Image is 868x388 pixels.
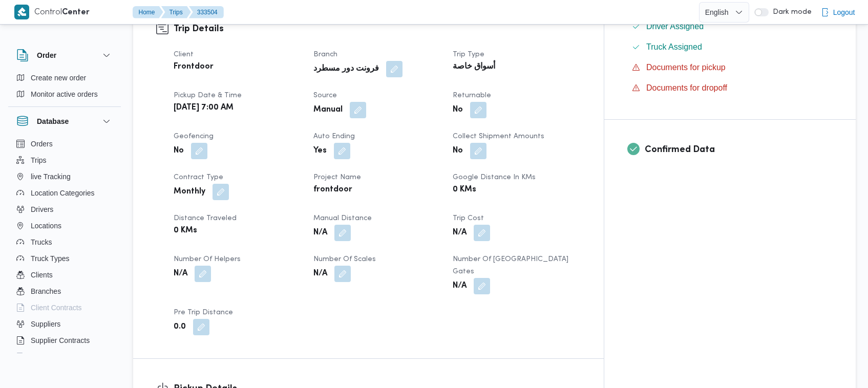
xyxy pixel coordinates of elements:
span: Trucks [31,236,52,248]
span: Number of Scales [313,256,376,263]
span: Returnable [453,92,491,99]
span: Client Contracts [31,301,82,314]
span: Location Categories [31,187,95,199]
span: Source [313,92,337,99]
button: Drivers [12,201,117,218]
button: Driver Assigned [628,18,833,35]
b: No [453,104,463,116]
button: Monitor active orders [12,86,117,102]
b: Monthly [174,186,205,198]
span: Distance Traveled [174,215,237,222]
b: [DATE] 7:00 AM [174,102,234,114]
button: Truck Types [12,250,117,267]
button: Truck Assigned [628,39,833,55]
div: Order [8,70,121,106]
h3: Confirmed Data [645,143,833,157]
h3: Order [37,49,56,61]
span: live Tracking [31,170,71,183]
span: Auto Ending [313,133,355,140]
b: No [174,145,184,157]
span: Number of [GEOGRAPHIC_DATA] Gates [453,256,568,275]
b: N/A [174,268,187,280]
button: Client Contracts [12,299,117,316]
button: Documents for pickup [628,59,833,76]
span: Pickup date & time [174,92,242,99]
div: Database [8,136,121,357]
span: Dark mode [769,8,812,16]
span: Devices [31,351,56,363]
span: Number of Helpers [174,256,241,263]
b: Yes [313,145,327,157]
b: N/A [313,227,327,239]
b: N/A [453,280,467,292]
span: Truck Assigned [646,42,702,51]
span: Locations [31,220,61,232]
span: Geofencing [174,133,214,140]
span: Branch [313,51,337,58]
b: 0.0 [174,321,186,333]
button: Create new order [12,70,117,86]
button: Clients [12,267,117,283]
button: Supplier Contracts [12,332,117,349]
b: 0 KMs [453,184,476,196]
span: Google distance in KMs [453,174,536,181]
span: Orders [31,138,53,150]
img: X8yXhbKr1z7QwAAAABJRU5ErkJggg== [14,5,29,19]
span: Contract Type [174,174,223,181]
span: Pre Trip Distance [174,309,233,316]
span: Truck Types [31,252,69,265]
span: Client [174,51,194,58]
span: Driver Assigned [646,20,704,33]
span: Clients [31,269,53,281]
span: Supplier Contracts [31,334,90,347]
span: Drivers [31,203,53,215]
button: live Tracking [12,168,117,185]
b: Manual [313,104,343,116]
span: Monitor active orders [31,88,98,100]
button: Branches [12,283,117,299]
span: Project Name [313,174,361,181]
span: Create new order [31,72,86,84]
button: Order [16,49,113,61]
button: Orders [12,136,117,152]
span: Manual Distance [313,215,372,222]
span: Collect Shipment Amounts [453,133,544,140]
span: Documents for pickup [646,61,726,74]
span: Logout [833,6,855,18]
span: Driver Assigned [646,22,704,31]
b: N/A [453,227,467,239]
span: Trips [31,154,47,166]
b: No [453,145,463,157]
button: Database [16,115,113,127]
button: Suppliers [12,316,117,332]
b: frontdoor [313,184,352,196]
b: 0 KMs [174,225,197,237]
button: Trucks [12,234,117,250]
h3: Trip Details [174,22,581,36]
span: Branches [31,285,61,297]
h3: Database [37,115,69,127]
span: Documents for dropoff [646,83,727,92]
button: Locations [12,218,117,234]
button: Documents for dropoff [628,80,833,96]
span: Trip Cost [453,215,484,222]
b: N/A [313,268,327,280]
button: Devices [12,349,117,365]
b: فرونت دور مسطرد [313,63,379,75]
button: Home [133,6,163,18]
b: Frontdoor [174,61,214,73]
span: Documents for dropoff [646,82,727,94]
button: Trips [12,152,117,168]
b: أسواق خاصة [453,61,495,73]
button: Trips [161,6,191,18]
span: Truck Assigned [646,41,702,53]
span: Suppliers [31,318,60,330]
b: Center [62,9,90,16]
button: Location Categories [12,185,117,201]
span: Trip Type [453,51,484,58]
button: 333504 [189,6,224,18]
button: Logout [817,2,859,23]
span: Documents for pickup [646,63,726,72]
